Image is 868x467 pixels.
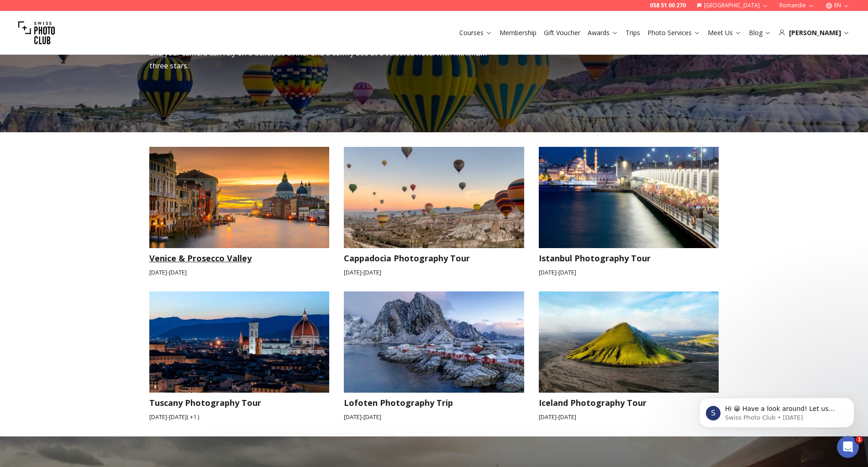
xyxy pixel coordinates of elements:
button: Trips [622,26,644,39]
button: Meet Us [704,26,745,39]
a: Membership [500,28,537,37]
img: Istanbul Photography Tour [530,142,728,253]
iframe: Intercom live chat [837,436,859,458]
h3: Cappadocia Photography Tour [344,252,524,265]
div: [PERSON_NAME] [779,28,850,37]
a: Istanbul Photography TourIstanbul Photography Tour[DATE]-[DATE] [539,147,719,277]
h3: Tuscany Photography Tour [149,396,330,409]
button: Gift Voucher [540,26,584,39]
button: Membership [496,26,540,39]
iframe: Intercom notifications message [685,379,868,442]
a: Meet Us [708,28,742,37]
a: Iceland Photography TourIceland Photography Tour[DATE]-[DATE] [539,291,719,421]
h3: Istanbul Photography Tour [539,252,719,265]
a: Tuscany Photography TourTuscany Photography Tour[DATE]-[DATE]( +1 ) [149,291,330,421]
a: Lofoten Photography TripLofoten Photography Trip[DATE]-[DATE] [344,291,524,421]
img: Iceland Photography Tour [530,286,728,398]
button: Courses [456,26,496,39]
button: Awards [584,26,622,39]
a: 058 51 00 270 [650,2,686,9]
span: 1 [856,436,863,443]
a: Gift Voucher [544,28,580,37]
small: [DATE] - [DATE] [344,268,524,277]
img: Cappadocia Photography Tour [335,142,533,253]
a: Blog [749,28,771,37]
a: Awards [588,28,618,37]
a: Courses [459,28,492,37]
a: Venice & Prosecco ValleyVenice & Prosecco Valley[DATE]-[DATE] [149,147,330,277]
button: Photo Services [644,26,704,39]
a: Photo Services [647,28,700,37]
img: Swiss photo club [18,15,55,51]
small: [DATE] - [DATE] [149,268,330,277]
img: Lofoten Photography Trip [335,286,533,398]
small: [DATE] - [DATE] [539,268,719,277]
small: [DATE] - [DATE] [344,413,524,421]
button: Blog [745,26,775,39]
h3: Iceland Photography Tour [539,396,719,409]
img: Tuscany Photography Tour [140,286,338,398]
a: Cappadocia Photography TourCappadocia Photography Tour[DATE]-[DATE] [344,147,524,277]
h3: Lofoten Photography Trip [344,396,524,409]
a: Trips [626,28,640,37]
img: Venice & Prosecco Valley [149,147,330,248]
h3: Venice & Prosecco Valley [149,252,330,265]
small: [DATE] - [DATE] [539,413,719,421]
small: [DATE] - [DATE] ( + 1 ) [149,413,330,421]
